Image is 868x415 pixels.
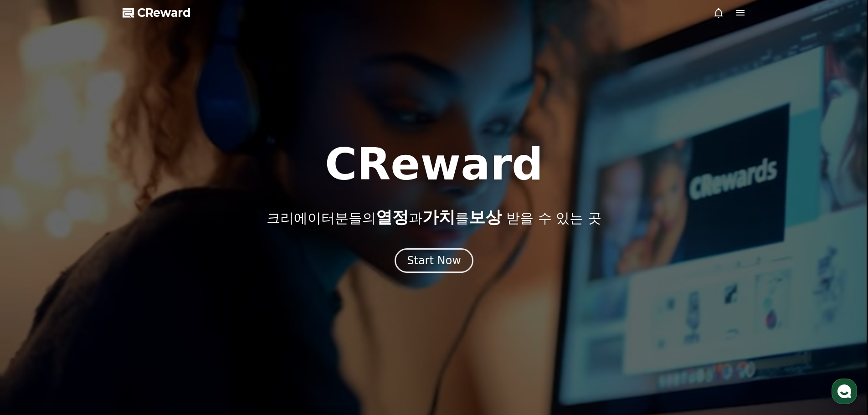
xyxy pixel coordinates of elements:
a: Start Now [395,257,473,266]
span: 설정 [141,302,152,310]
a: 설정 [118,289,175,312]
p: 크리에이터분들의 과 를 받을 수 있는 곳 [267,208,601,226]
h1: CReward [325,143,543,186]
span: CReward [137,5,191,20]
span: 대화 [83,303,94,310]
button: Start Now [395,248,473,273]
a: 대화 [60,289,118,312]
span: 보상 [469,208,502,226]
a: 홈 [3,289,60,312]
span: 가치 [422,208,455,226]
span: 열정 [376,208,409,226]
a: CReward [123,5,191,20]
div: Start Now [407,253,461,268]
span: 홈 [29,302,34,310]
